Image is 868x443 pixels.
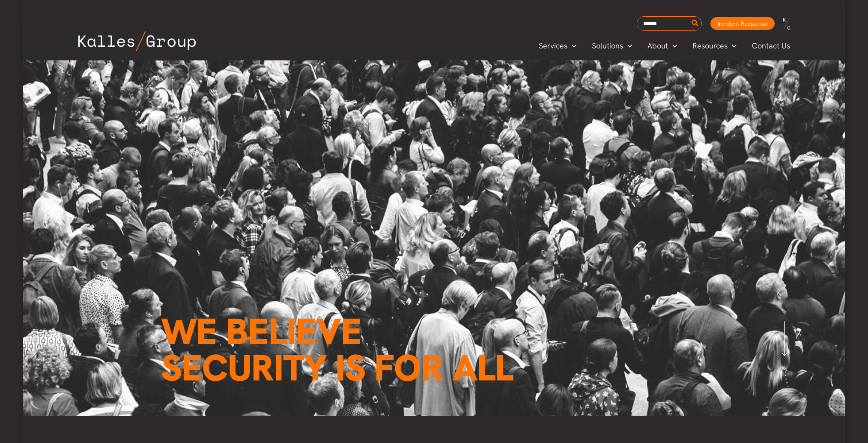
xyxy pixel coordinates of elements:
[692,39,728,52] span: Resources
[539,39,567,52] span: Services
[592,39,623,52] span: Solutions
[78,31,196,51] img: Kalles Group
[640,39,685,52] a: AboutMenu Toggle
[623,39,632,52] span: Menu Toggle
[647,39,668,52] span: About
[710,17,775,30] a: Incident Response
[744,39,799,52] a: Contact Us
[161,308,513,392] span: We believe Security is for all
[685,39,744,52] a: ResourcesMenu Toggle
[690,17,701,30] button: Search
[584,39,640,52] a: SolutionsMenu Toggle
[752,39,790,52] span: Contact Us
[668,39,677,52] span: Menu Toggle
[531,39,584,52] a: ServicesMenu Toggle
[567,39,576,52] span: Menu Toggle
[728,39,737,52] span: Menu Toggle
[531,39,798,53] nav: Primary Site Navigation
